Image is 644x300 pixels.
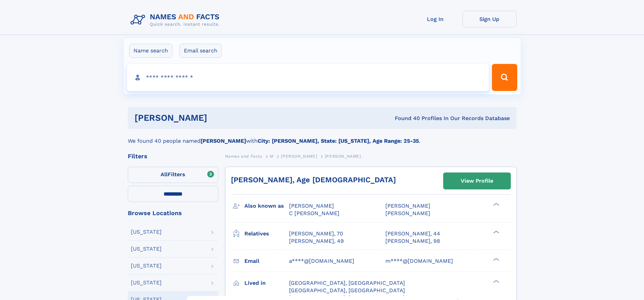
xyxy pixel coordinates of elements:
[281,154,317,159] span: [PERSON_NAME]
[492,257,500,261] div: ❯
[244,228,289,239] h3: Relatives
[244,255,289,267] h3: Email
[289,203,334,209] span: [PERSON_NAME]
[225,152,262,160] a: Names and Facts
[492,230,500,234] div: ❯
[129,44,172,58] label: Name search
[461,173,493,189] div: View Profile
[244,200,289,212] h3: Also known as
[492,279,500,283] div: ❯
[289,287,405,294] span: [GEOGRAPHIC_DATA], [GEOGRAPHIC_DATA]
[131,280,162,285] div: [US_STATE]
[385,203,430,209] span: [PERSON_NAME]
[131,229,162,235] div: [US_STATE]
[385,210,430,216] span: [PERSON_NAME]
[128,210,218,216] div: Browse Locations
[492,202,500,207] div: ❯
[270,152,273,160] a: M
[128,129,517,145] div: We found 40 people named with .
[492,64,517,91] button: Search Button
[231,176,396,184] a: [PERSON_NAME], Age [DEMOGRAPHIC_DATA]
[289,280,405,286] span: [GEOGRAPHIC_DATA], [GEOGRAPHIC_DATA]
[135,114,301,122] h1: [PERSON_NAME]
[128,153,218,159] div: Filters
[385,237,440,245] a: [PERSON_NAME], 98
[128,167,218,183] label: Filters
[180,44,222,58] label: Email search
[244,277,289,289] h3: Lived in
[131,246,162,252] div: [US_STATE]
[301,115,510,122] div: Found 40 Profiles In Our Records Database
[200,138,246,144] b: [PERSON_NAME]
[270,154,273,159] span: M
[128,11,225,29] img: Logo Names and Facts
[258,138,419,144] b: City: [PERSON_NAME], State: [US_STATE], Age Range: 25-35
[161,171,168,178] span: All
[444,173,510,189] a: View Profile
[289,237,344,245] a: [PERSON_NAME], 49
[408,11,462,27] a: Log In
[289,230,343,237] a: [PERSON_NAME], 70
[289,210,339,216] span: C [PERSON_NAME]
[325,154,361,159] span: [PERSON_NAME]
[462,11,517,27] a: Sign Up
[131,263,162,269] div: [US_STATE]
[127,64,489,91] input: search input
[385,230,440,237] a: [PERSON_NAME], 44
[281,152,317,160] a: [PERSON_NAME]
